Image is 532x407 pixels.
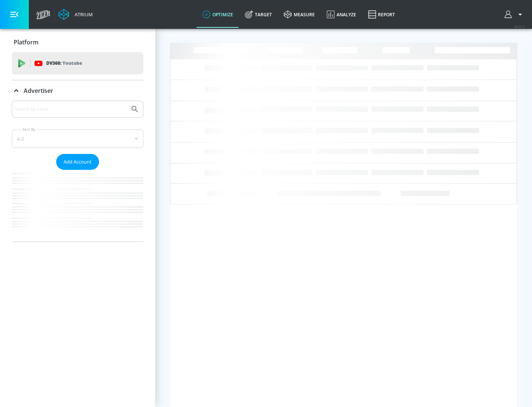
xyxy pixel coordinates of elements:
button: Add Account [56,154,99,170]
span: Add Account [64,158,92,166]
span: v 4.32.0 [514,24,525,28]
p: DV360: [46,59,82,67]
nav: list of Advertiser [12,170,143,242]
a: Atrium [58,9,93,20]
div: DV360: Youtube [12,52,143,74]
p: Youtube [62,59,82,67]
div: Advertiser [12,80,143,101]
div: A-Z [12,129,143,148]
a: Analyze [321,1,362,28]
a: Target [239,1,278,28]
p: Advertiser [24,87,53,95]
a: optimize [197,1,239,28]
a: Report [362,1,401,28]
input: Search by name [15,104,127,114]
p: Platform [14,38,38,46]
label: Sort By [21,127,37,132]
div: Platform [12,32,143,53]
div: Atrium [72,11,93,18]
div: Advertiser [12,101,143,242]
a: measure [278,1,321,28]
